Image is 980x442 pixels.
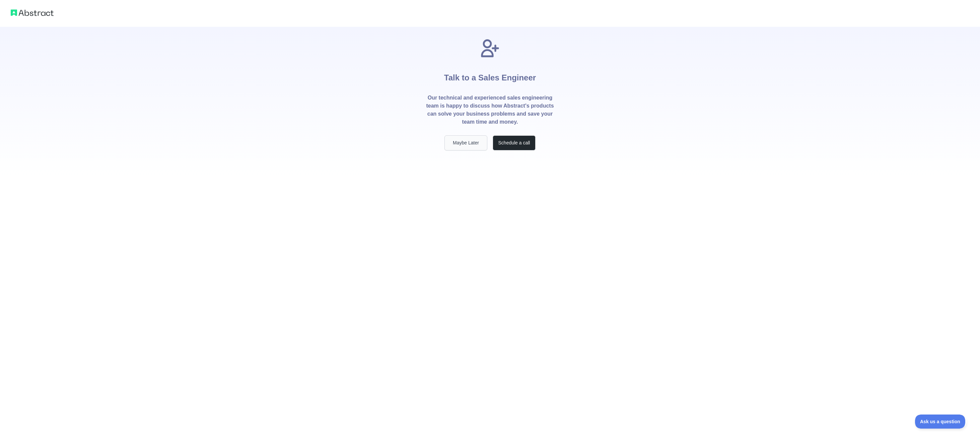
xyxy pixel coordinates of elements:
button: Maybe Later [444,135,487,150]
iframe: Toggle Customer Support [915,415,967,429]
p: Our technical and experienced sales engineering team is happy to discuss how Abstract's products ... [426,94,554,126]
button: Schedule a call [493,135,536,150]
h1: Talk to a Sales Engineer [444,59,536,94]
img: Abstract logo [11,8,54,17]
